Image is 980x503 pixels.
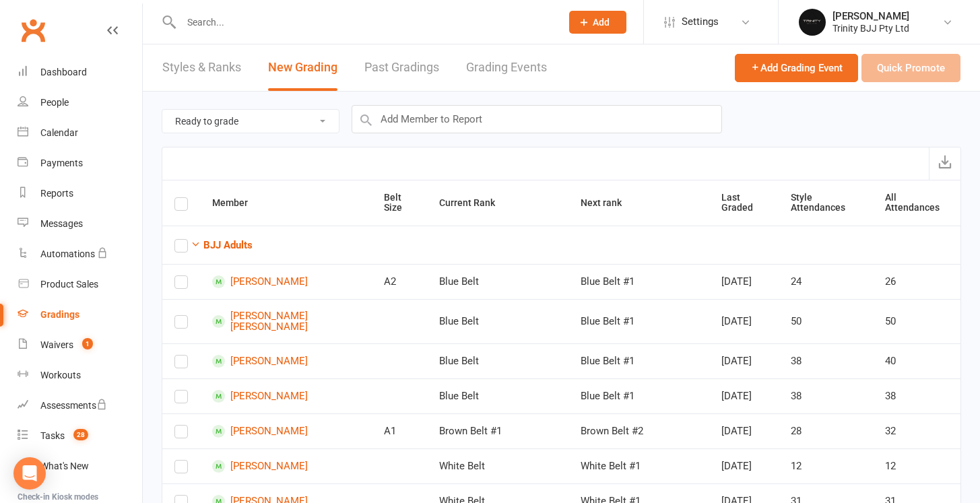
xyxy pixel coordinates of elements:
[569,11,626,34] button: Add
[40,339,73,350] div: Waivers
[709,448,779,483] td: [DATE]
[18,57,142,88] a: Dashboard
[568,378,709,413] td: Blue Belt #1
[832,22,909,34] div: Trinity BJJ Pty Ltd
[873,180,960,226] th: All Attendances
[427,378,568,413] td: Blue Belt
[268,44,337,91] a: New Grading
[18,360,142,391] a: Workouts
[177,13,552,32] input: Search...
[832,10,909,22] div: [PERSON_NAME]
[40,127,78,138] div: Calendar
[750,62,843,74] span: Add Grading Event
[18,118,142,148] a: Calendar
[709,299,779,343] td: [DATE]
[779,343,873,378] td: 38
[82,338,93,349] span: 1
[873,299,960,343] td: 50
[40,218,83,229] div: Messages
[18,391,142,421] a: Assessments
[779,378,873,413] td: 38
[568,413,709,448] td: Brown Belt #2
[372,264,427,299] td: A2
[40,158,83,168] div: Payments
[568,299,709,343] td: Blue Belt #1
[873,413,960,448] td: 32
[735,54,858,82] button: Add Grading Event
[873,264,960,299] td: 26
[427,180,568,226] th: Current Rank
[13,457,46,490] div: Open Intercom Messenger
[779,413,873,448] td: 28
[873,448,960,483] td: 12
[18,88,142,118] a: People
[18,178,142,209] a: Reports
[427,448,568,483] td: White Belt
[372,180,427,226] th: Belt Size
[18,239,142,269] a: Automations
[16,13,50,47] a: Clubworx
[18,209,142,239] a: Messages
[162,180,200,226] th: Select all
[18,300,142,330] a: Gradings
[212,310,360,333] a: [PERSON_NAME] [PERSON_NAME]
[18,421,142,451] a: Tasks 28
[212,425,360,438] a: [PERSON_NAME]
[200,180,372,226] th: Member
[709,264,779,299] td: [DATE]
[40,279,98,290] div: Product Sales
[372,413,427,448] td: A1
[709,378,779,413] td: [DATE]
[40,400,107,411] div: Assessments
[212,355,360,368] a: [PERSON_NAME]
[466,44,547,91] a: Grading Events
[427,264,568,299] td: Blue Belt
[40,461,89,471] div: What's New
[779,180,873,226] th: Style Attendances
[568,343,709,378] td: Blue Belt #1
[568,448,709,483] td: White Belt #1
[18,148,142,178] a: Payments
[40,67,87,77] div: Dashboard
[212,460,360,473] a: [PERSON_NAME]
[779,299,873,343] td: 50
[799,9,826,36] img: thumb_image1712106278.png
[709,343,779,378] td: [DATE]
[212,390,360,403] a: [PERSON_NAME]
[18,269,142,300] a: Product Sales
[212,275,360,288] a: [PERSON_NAME]
[779,264,873,299] td: 24
[568,180,709,226] th: Next rank
[873,343,960,378] td: 40
[40,248,95,259] div: Automations
[18,330,142,360] a: Waivers 1
[40,309,79,320] div: Gradings
[73,429,88,440] span: 28
[873,378,960,413] td: 38
[364,44,439,91] a: Past Gradings
[709,413,779,448] td: [DATE]
[40,370,81,380] div: Workouts
[593,17,610,28] span: Add
[162,44,241,91] a: Styles & Ranks
[352,105,722,133] input: Add Member to Report
[40,97,69,108] div: People
[191,237,253,253] button: BJJ Adults
[427,413,568,448] td: Brown Belt #1
[709,180,779,226] th: Last Graded
[40,188,73,199] div: Reports
[40,430,65,441] div: Tasks
[18,451,142,481] a: What's New
[779,448,873,483] td: 12
[427,343,568,378] td: Blue Belt
[203,239,253,251] strong: BJJ Adults
[568,264,709,299] td: Blue Belt #1
[427,299,568,343] td: Blue Belt
[682,7,719,37] span: Settings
